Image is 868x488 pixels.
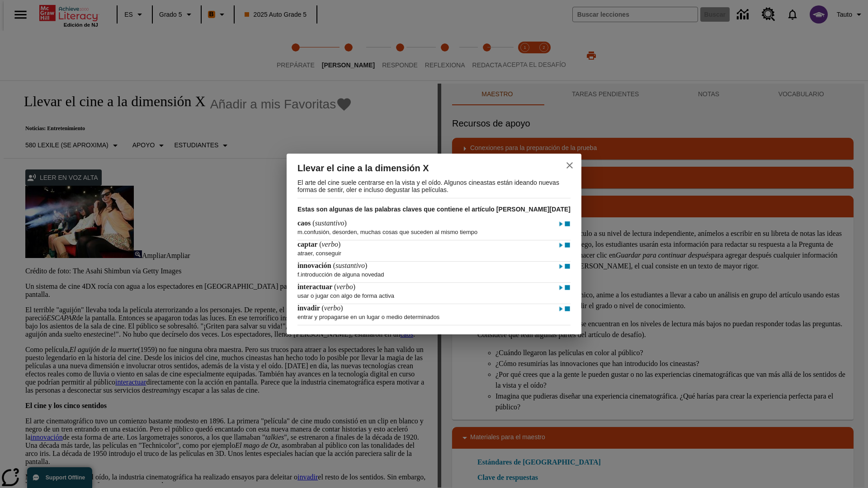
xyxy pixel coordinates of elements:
p: introducción de alguna novedad [297,267,569,278]
h4: ( ) [297,283,355,291]
p: atraer, conseguir [297,245,569,257]
h2: Llevar el cine a la dimensión X [297,161,543,175]
h3: Estas son algunas de las palabras claves que contiene el artículo [PERSON_NAME][DATE] [297,198,571,219]
h4: ( ) [297,240,340,249]
h4: ( ) [297,262,367,270]
span: invadir [297,304,322,312]
p: El arte del cine suele centrarse en la vista y el oído. Algunos cineastas están ideando nuevas fo... [297,175,569,198]
h4: ( ) [297,304,343,312]
span: caos [297,219,312,227]
img: Detener - captar [564,241,571,250]
img: Reproducir - interactuar [558,283,564,292]
span: sustantivo [335,262,365,269]
p: entrar y propagarse en un lugar o medio determinados [297,309,569,320]
img: Detener - innovación [564,262,571,271]
img: Detener - invadir [564,305,571,314]
span: verbo [324,304,340,312]
span: verbo [321,240,338,248]
img: Detener - caos [564,220,571,229]
span: m. [297,229,304,235]
img: Reproducir - captar [558,241,564,250]
p: usar o jugar con algo de forma activa [297,288,569,299]
span: sustantivo [315,219,344,227]
span: interactuar [297,283,334,291]
span: f. [297,271,301,278]
h4: ( ) [297,219,347,227]
span: verbo [336,283,353,291]
img: Detener - interactuar [564,283,571,292]
p: confusión, desorden, muchas cosas que suceden al mismo tiempo [297,224,569,235]
span: captar [297,240,319,248]
img: Reproducir - invadir [558,305,564,314]
button: close [559,155,580,176]
img: Reproducir - innovación [558,262,564,271]
span: innovación [297,262,333,269]
img: Reproducir - caos [558,220,564,229]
